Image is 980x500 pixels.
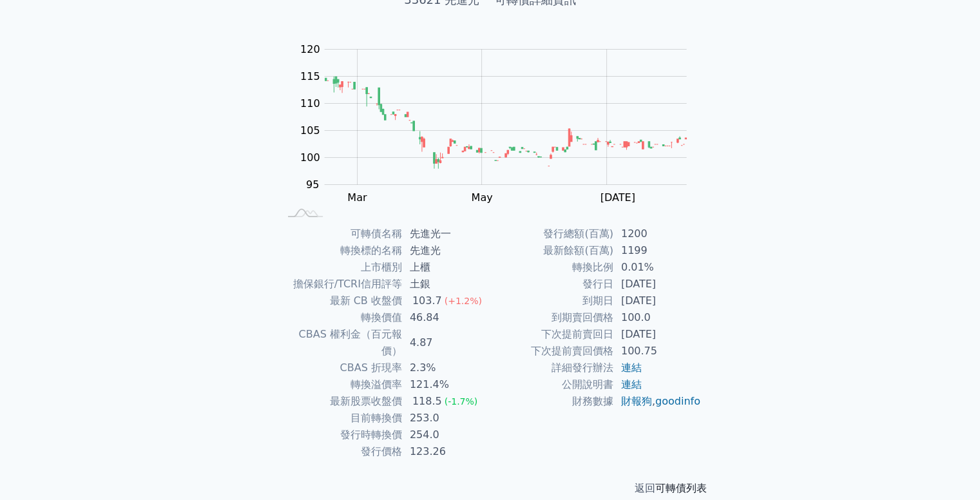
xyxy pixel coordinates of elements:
[655,482,707,494] a: 可轉債列表
[410,393,445,410] div: 118.5
[279,242,402,259] td: 轉換標的名稱
[490,360,613,376] td: 詳細發行辦法
[279,443,402,460] td: 發行價格
[490,376,613,393] td: 公開說明書
[402,242,490,259] td: 先進光
[402,410,490,427] td: 253.0
[300,151,320,164] tspan: 100
[279,393,402,410] td: 最新股票收盤價
[490,293,613,309] td: 到期日
[300,43,320,55] tspan: 120
[279,326,402,360] td: CBAS 權利金（百元報價）
[402,427,490,443] td: 254.0
[279,226,402,242] td: 可轉債名稱
[655,395,700,407] a: goodinfo
[613,326,702,343] td: [DATE]
[490,326,613,343] td: 下次提前賣回日
[490,242,613,259] td: 最新餘額(百萬)
[471,191,492,204] tspan: May
[300,97,320,110] tspan: 110
[279,293,402,309] td: 最新 CB 收盤價
[916,438,980,500] div: 聊天小工具
[300,124,320,137] tspan: 105
[264,481,717,496] p: 返回
[402,259,490,276] td: 上櫃
[490,343,613,360] td: 下次提前賣回價格
[613,242,702,259] td: 1199
[279,259,402,276] td: 上市櫃別
[613,226,702,242] td: 1200
[490,276,613,293] td: 發行日
[490,393,613,410] td: 財務數據
[402,226,490,242] td: 先進光一
[621,361,642,374] a: 連結
[402,360,490,376] td: 2.3%
[410,293,445,309] div: 103.7
[293,43,706,204] g: Chart
[347,191,367,204] tspan: Mar
[613,259,702,276] td: 0.01%
[402,276,490,293] td: 土銀
[402,443,490,460] td: 123.26
[279,360,402,376] td: CBAS 折現率
[402,309,490,326] td: 46.84
[600,191,635,204] tspan: [DATE]
[279,410,402,427] td: 目前轉換價
[490,309,613,326] td: 到期賣回價格
[613,343,702,360] td: 100.75
[490,259,613,276] td: 轉換比例
[300,70,320,82] tspan: 115
[916,438,980,500] iframe: Chat Widget
[621,378,642,390] a: 連結
[279,276,402,293] td: 擔保銀行/TCRI信用評等
[445,296,482,306] span: (+1.2%)
[279,309,402,326] td: 轉換價值
[402,376,490,393] td: 121.4%
[306,178,319,191] tspan: 95
[490,226,613,242] td: 發行總額(百萬)
[613,293,702,309] td: [DATE]
[621,395,652,407] a: 財報狗
[613,276,702,293] td: [DATE]
[279,376,402,393] td: 轉換溢價率
[402,326,490,360] td: 4.87
[279,427,402,443] td: 發行時轉換價
[445,396,478,407] span: (-1.7%)
[613,393,702,410] td: ,
[613,309,702,326] td: 100.0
